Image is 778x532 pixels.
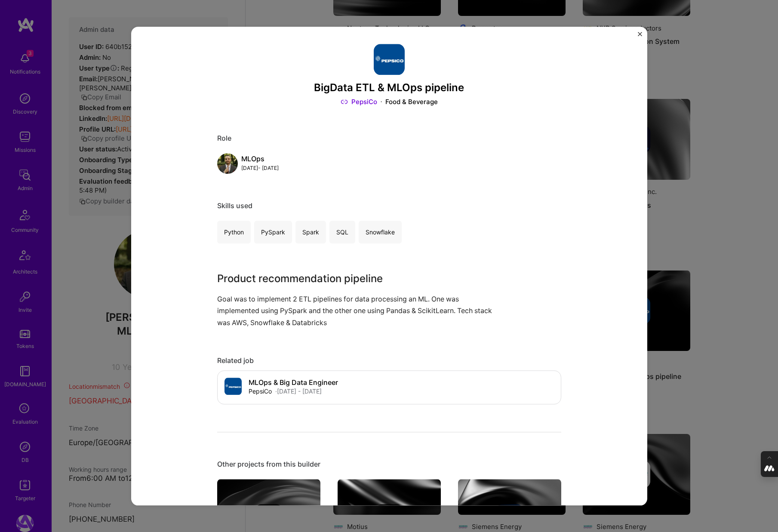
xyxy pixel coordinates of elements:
[329,221,355,244] div: SQL
[341,98,377,107] a: PepsiCo
[359,221,402,244] div: Snowflake
[275,387,322,396] div: · [DATE] - [DATE]
[385,98,438,107] div: Food & Beverage
[381,98,382,107] img: Dot
[217,294,497,329] p: Goal was to implement 2 ETL pipelines for data processing an ML. One was implemented using PySpar...
[255,504,283,532] img: Company logo
[374,44,405,75] img: Company logo
[341,98,348,107] img: Link
[217,221,251,244] div: Python
[224,378,242,395] img: Company logo
[217,356,561,365] div: Related job
[241,155,279,164] div: MLOps
[217,82,561,94] h3: BigData ETL & MLOps pipeline
[254,221,292,244] div: PySpark
[638,32,642,41] button: Close
[249,387,272,396] div: PepsiCo
[217,271,497,287] h3: Product recommendation pipeline
[217,460,561,469] div: Other projects from this builder
[241,164,279,173] div: [DATE] - [DATE]
[217,134,561,143] div: Role
[375,504,403,532] img: Company logo
[295,221,326,244] div: Spark
[496,504,523,532] img: Company logo
[249,379,338,387] h4: MLOps & Big Data Engineer
[217,202,561,211] div: Skills used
